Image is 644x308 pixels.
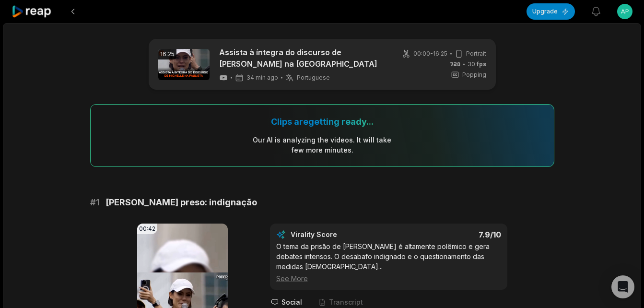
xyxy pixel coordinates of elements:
[462,71,486,79] span: Popping
[527,3,575,20] button: Upgrade
[611,275,634,298] div: Open Intercom Messenger
[398,230,501,239] div: 7.9 /10
[468,60,486,69] span: 30
[276,241,501,284] div: O tema da prisão de [PERSON_NAME] é altamente polêmico e gera debates intensos. O desabafo indign...
[246,74,278,82] span: 34 min ago
[105,196,257,209] span: [PERSON_NAME] preso: indignação
[281,297,302,307] span: Social
[329,297,363,307] span: Transcript
[252,135,392,155] div: Our AI is analyzing the video s . It will take few more minutes.
[219,47,385,70] a: Assista à íntegra do discurso de [PERSON_NAME] na [GEOGRAPHIC_DATA]
[297,74,330,82] span: Portuguese
[413,49,447,58] span: 00:00 - 16:25
[90,196,100,209] span: # 1
[466,49,486,58] span: Portrait
[477,60,486,68] span: fps
[271,116,374,127] div: Clips are getting ready...
[276,273,501,284] div: See More
[291,230,394,239] div: Virality Score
